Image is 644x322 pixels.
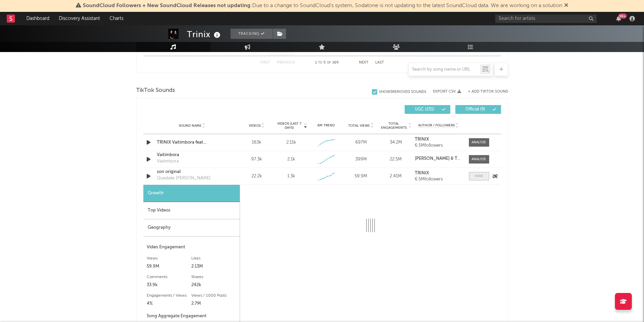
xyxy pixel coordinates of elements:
[409,67,480,72] input: Search by song name or URL
[276,122,303,130] span: Videos (last 7 days)
[415,156,469,161] strong: [PERSON_NAME] & TRINIX
[147,281,192,289] div: 33.9k
[461,90,508,94] button: + Add TikTok Sound
[191,263,236,271] div: 2.13M
[375,61,384,65] button: Last
[147,243,236,251] div: Video Engagement
[157,158,179,165] div: Vaitimbora
[287,156,295,163] div: 2.1k
[191,281,236,289] div: 242k
[143,202,240,219] div: Top Videos
[618,14,627,19] div: 99 +
[460,107,491,112] span: Official ( 9 )
[327,61,331,64] span: of
[433,90,461,94] button: Export CSV
[157,139,228,146] a: TRINIX Vaitimbora feat [PERSON_NAME]
[187,29,222,40] div: Trinix
[241,139,272,146] div: 163k
[83,3,562,8] span: : Due to a change to SoundCloud's system, Sodatone is not updating to the latest SoundCloud data....
[359,61,368,65] button: Next
[345,156,377,163] div: 399M
[345,173,377,180] div: 59.9M
[22,12,54,25] a: Dashboard
[415,177,462,182] div: 6.5M followers
[191,254,236,263] div: Likes
[157,152,228,158] a: Vaitimbora
[318,61,322,64] span: to
[147,263,192,271] div: 59.9M
[455,105,501,114] button: Official(9)
[415,137,429,142] strong: TRINIX
[191,273,236,281] div: Shares
[136,86,175,95] span: TikTok Sounds
[415,171,462,176] a: TRINIX
[249,124,261,128] span: Videos
[179,124,201,128] span: Sound Name
[54,12,105,25] a: Discovery Assistant
[277,61,295,65] button: Previous
[286,139,296,146] div: 2.11k
[241,156,272,163] div: 97.3k
[157,175,211,182] div: Quedate [PERSON_NAME]
[310,123,342,128] div: 6M Trend
[409,107,440,112] span: UGC ( 231 )
[418,123,455,128] span: Author / Followers
[495,15,597,23] input: Search for artists
[348,124,369,128] span: Total Views
[191,300,236,308] div: 2.7M
[564,3,568,8] span: Dismiss
[143,185,240,202] div: Growth
[415,171,429,175] strong: TRINIX
[147,312,236,320] div: Song Aggregate Engagement
[616,16,621,21] button: 99+
[147,292,192,300] div: Engagements / Views
[379,90,426,94] div: Show 3 Removed Sounds
[405,105,450,114] button: UGC(231)
[231,29,273,39] button: Tracking
[380,122,407,130] span: Total Engagements
[287,173,295,180] div: 1.3k
[241,173,272,180] div: 22.2k
[415,156,462,161] a: [PERSON_NAME] & TRINIX
[380,139,411,146] div: 34.2M
[308,59,345,67] div: 1 5 169
[157,169,228,175] a: son original
[147,273,192,281] div: Comments
[415,143,462,148] div: 6.5M followers
[468,90,508,94] button: + Add TikTok Sound
[147,300,192,308] div: 4%
[147,254,192,263] div: Views
[105,12,128,25] a: Charts
[83,3,251,8] span: SoundCloud Followers + New SoundCloud Releases not updating
[415,137,462,142] a: TRINIX
[260,61,270,65] button: First
[380,156,411,163] div: 22.5M
[143,219,240,237] div: Geography
[191,292,236,300] div: Views / 1000 Posts
[345,139,377,146] div: 697M
[380,173,411,180] div: 2.41M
